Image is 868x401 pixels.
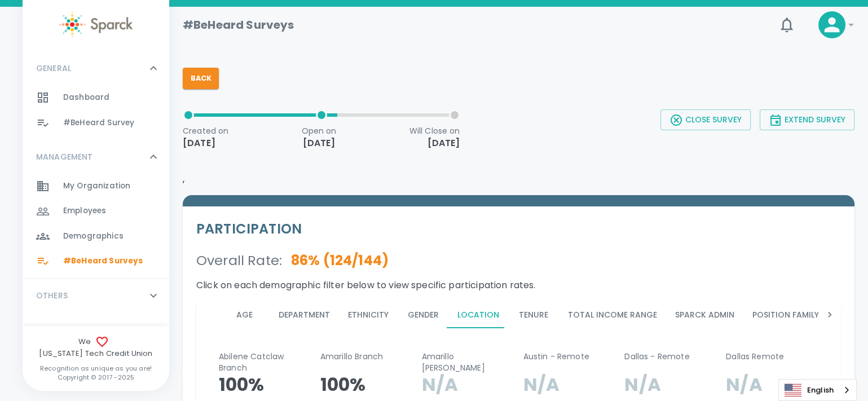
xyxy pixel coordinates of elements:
p: 100% [320,373,413,396]
span: Employees [63,205,106,217]
aside: Language selected: English [778,379,857,401]
p: Overall Rate : [196,252,282,270]
span: My Organization [63,180,130,192]
button: Gender [398,301,448,328]
div: Language [778,379,857,401]
p: Dallas - Remote [624,351,717,362]
h5: PARTICIPATION [196,220,841,238]
span: #BeHeard Survey [63,117,134,129]
p: 100% [219,373,311,396]
button: Department [270,301,339,328]
button: Location [448,301,508,328]
p: [DATE] [302,136,337,150]
span: N/A [523,372,559,397]
button: Total Income Range [559,301,666,328]
div: disabled tabs example [219,301,818,328]
span: N/A [624,372,660,397]
button: Ethnicity [339,301,398,328]
a: #BeHeard Surveys [23,249,169,274]
button: Sparck Admin [666,301,743,328]
span: #BeHeard Surveys [63,255,143,267]
p: Amarillo [PERSON_NAME] [422,351,514,373]
span: N/A [726,372,762,397]
p: Copyright © 2017 - 2025 [23,373,169,382]
div: GENERAL [23,51,169,85]
a: Employees [23,199,169,223]
p: Open on [302,125,337,136]
p: Abilene Catclaw Branch [219,351,311,373]
p: MANAGEMENT [36,151,93,162]
p: Dallas Remote [726,351,818,362]
p: Amarillo Branch [320,351,413,362]
button: Tenure [508,301,559,328]
img: Sparck logo [59,11,133,38]
p: OTHERS [36,290,68,301]
span: Demographics [63,231,124,242]
div: GENERAL [23,85,169,140]
p: Click on each demographic filter below to view specific participation rates. [196,279,841,292]
div: OTHERS [23,279,169,312]
span: N/A [422,372,458,397]
p: Recognition as unique as you are! [23,364,169,373]
a: #BeHeard Survey [23,111,169,135]
a: My Organization [23,174,169,199]
button: Back [183,68,219,89]
div: MANAGEMENT [23,174,169,279]
p: [DATE] [409,136,460,150]
p: GENERAL [36,63,71,74]
div: MANAGEMENT [23,140,169,174]
a: Sparck logo [23,11,169,38]
p: [DATE] [183,136,229,150]
a: Demographics [23,224,169,249]
a: English [779,380,856,400]
p: 86 % ( 124 / 144 ) [282,252,389,270]
button: Position Family [743,301,828,328]
button: Age [219,301,270,328]
p: Austin - Remote [523,351,615,362]
p: Will Close on [409,125,460,136]
button: Close Survey [660,109,751,130]
button: Extend Survey [760,109,854,130]
p: Created on [183,125,229,136]
a: Dashboard [23,85,169,110]
span: We [US_STATE] Tech Credit Union [23,335,169,359]
h1: #BeHeard Surveys [183,16,294,34]
span: Dashboard [63,92,109,103]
